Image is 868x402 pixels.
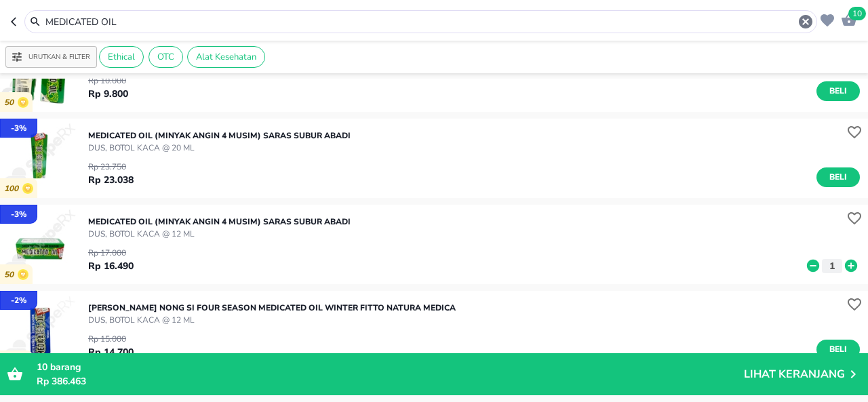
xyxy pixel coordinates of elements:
[11,208,26,220] p: - 3 %
[827,84,850,98] span: Beli
[848,7,866,20] span: 10
[37,361,47,374] span: 10
[816,340,860,359] button: Beli
[4,184,22,194] p: 100
[88,129,351,142] p: MEDICATED OIL (MINYAK ANGIN 4 MUSIM) Saras Subur Abadi
[99,46,144,68] div: Ethical
[4,98,18,108] p: 50
[822,259,842,273] button: 1
[88,247,134,259] p: Rp 17.000
[837,8,857,29] button: 10
[88,216,351,228] p: MEDICATED OIL (MINYAK ANGIN 4 MUSIM) Saras Subur Abadi
[827,342,850,357] span: Beli
[827,170,850,184] span: Beli
[88,161,134,173] p: Rp 23.750
[88,87,128,101] p: Rp 9.800
[88,314,456,326] p: DUS, BOTOL KACA @ 12 ML
[5,46,97,68] button: Urutkan & Filter
[816,81,860,101] button: Beli
[88,173,134,187] p: Rp 23.038
[816,167,860,187] button: Beli
[188,51,264,63] span: Alat Kesehatan
[88,345,134,359] p: Rp 14.700
[149,51,182,63] span: OTC
[100,51,143,63] span: Ethical
[88,259,134,273] p: Rp 16.490
[11,294,26,306] p: - 2 %
[88,302,456,314] p: [PERSON_NAME] NONG SI FOUR SEASON MEDICATED OIL WINTER Fitto Natura Medica
[149,46,183,68] div: OTC
[4,270,18,280] p: 50
[187,46,265,68] div: Alat Kesehatan
[88,142,351,154] p: DUS, BOTOL KACA @ 20 ML
[88,228,351,240] p: DUS, BOTOL KACA @ 12 ML
[11,122,26,134] p: - 3 %
[88,333,134,345] p: Rp 15.000
[37,375,86,388] span: Rp 386.463
[88,75,128,87] p: Rp 10.000
[826,259,838,273] p: 1
[44,15,797,29] input: Cari 4000+ produk di sini
[37,360,744,374] p: barang
[28,52,90,62] p: Urutkan & Filter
